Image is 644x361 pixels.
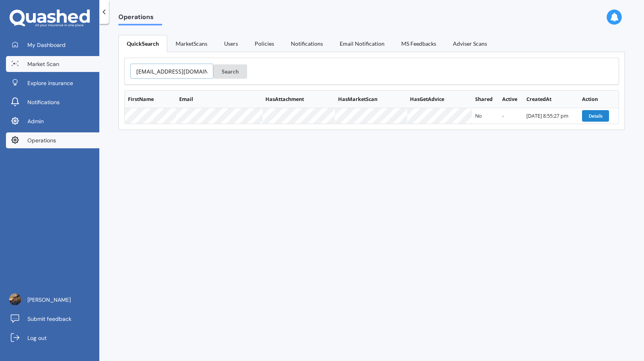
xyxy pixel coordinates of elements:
[27,315,72,323] span: Submit feedback
[9,293,21,305] img: ACg8ocJLa-csUtcL-80ItbA20QSwDJeqfJvWfn8fgM9RBEIPTcSLDHdf=s96-c
[27,296,71,304] span: [PERSON_NAME]
[167,35,216,52] a: MarketScans
[393,35,445,52] a: MS Feedbacks
[582,110,609,121] button: Details
[6,75,99,91] a: Explore insurance
[6,132,99,148] a: Operations
[130,64,213,79] input: Type email to search...
[27,60,59,68] span: Market Scan
[6,311,99,327] a: Submit feedback
[213,64,247,79] button: Search
[579,91,619,108] th: Action
[331,35,393,52] a: Email Notification
[246,35,282,52] a: Policies
[27,79,73,87] span: Explore insurance
[27,98,60,106] span: Notifications
[263,91,335,108] th: HasAttachment
[216,35,246,52] a: Users
[524,108,579,123] td: [DATE] 8:55:27 pm
[524,91,579,108] th: CreatedAt
[472,108,499,123] td: No
[118,13,162,24] span: Operations
[27,41,66,49] span: My Dashboard
[499,108,523,123] td: -
[582,113,610,119] a: Details
[445,35,495,52] a: Adviser Scans
[472,91,499,108] th: Shared
[499,91,523,108] th: Active
[6,292,99,308] a: [PERSON_NAME]
[335,91,407,108] th: HasMarketScan
[6,56,99,72] a: Market Scan
[176,91,262,108] th: Email
[125,91,176,108] th: FirstName
[407,91,472,108] th: HasGetAdvice
[282,35,331,52] a: Notifications
[6,113,99,129] a: Admin
[118,35,167,52] a: QuickSearch
[27,334,46,342] span: Log out
[6,94,99,110] a: Notifications
[6,330,99,346] a: Log out
[6,37,99,53] a: My Dashboard
[27,117,44,125] span: Admin
[27,136,56,144] span: Operations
